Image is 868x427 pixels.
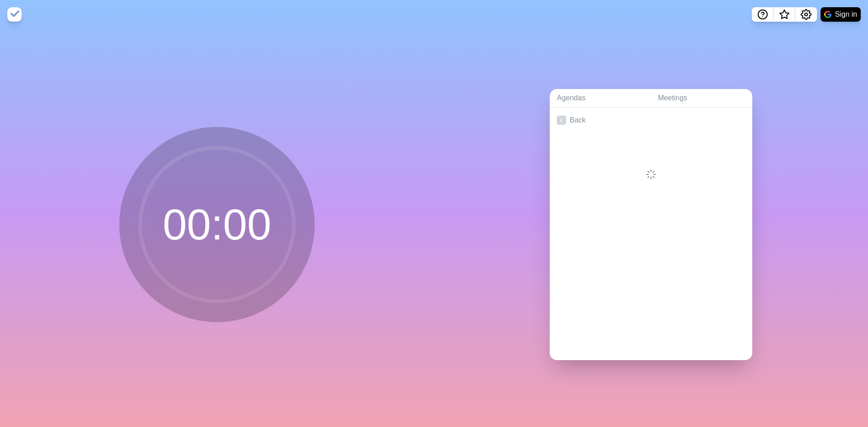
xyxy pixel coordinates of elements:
button: Sign in [821,7,861,22]
img: google logo [824,11,831,18]
img: timeblocks logo [7,7,22,22]
button: Settings [795,7,817,22]
a: Meetings [651,89,752,108]
button: Help [752,7,774,22]
a: Agendas [550,89,651,108]
a: Back [550,108,752,133]
button: What’s new [774,7,795,22]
